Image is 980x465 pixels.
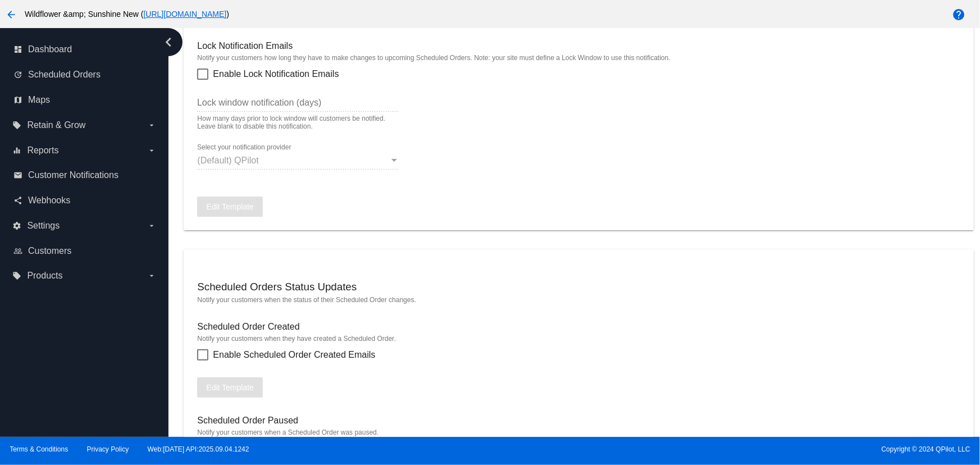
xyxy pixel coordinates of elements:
[197,377,263,398] button: Edit Template
[144,10,227,19] a: [URL][DOMAIN_NAME]
[206,202,254,211] span: Edit Template
[197,197,263,217] button: Edit Template
[197,98,399,108] input: Lock window notification (days)
[28,95,50,105] span: Maps
[13,91,156,109] a: map Maps
[13,242,156,260] a: people_outline Customers
[197,322,299,332] h4: Scheduled Order Created
[13,70,22,79] i: update
[197,281,357,293] h3: Scheduled Orders Status Updates
[12,221,21,230] i: settings
[13,66,156,84] a: update Scheduled Orders
[25,10,229,19] span: Wildflower &amp; Sunshine New ( )
[197,296,960,304] mat-hint: Notify your customers when the status of their Scheduled Order changes.
[147,146,156,155] i: arrow_drop_down
[13,192,156,209] a: share Webhooks
[12,146,21,155] i: equalizer
[87,445,129,453] a: Privacy Policy
[13,95,22,104] i: map
[197,156,258,165] span: (Default) QPilot
[13,247,22,256] i: people_outline
[13,166,156,184] a: email Customer Notifications
[213,348,375,362] span: Enable Scheduled Order Created Emails
[12,121,21,130] i: local_offer
[500,445,970,453] span: Copyright © 2024 QPilot, LLC
[159,33,177,51] i: chevron_left
[12,271,21,280] i: local_offer
[27,120,85,130] span: Retain & Grow
[27,271,62,281] span: Products
[197,41,293,51] h4: Lock Notification Emails
[147,121,156,130] i: arrow_drop_down
[13,196,22,205] i: share
[197,54,960,62] mat-hint: Notify your customers how long they have to make changes to upcoming Scheduled Orders. Note: your...
[147,221,156,230] i: arrow_drop_down
[28,70,101,80] span: Scheduled Orders
[197,428,960,436] mat-hint: Notify your customers when a Scheduled Order was paused.
[4,8,18,21] mat-icon: arrow_back
[28,195,70,206] span: Webhooks
[28,44,72,54] span: Dashboard
[13,171,22,180] i: email
[197,115,393,130] mat-hint: How many days prior to lock window will customers be notified. Leave blank to disable this notifi...
[13,40,156,58] a: dashboard Dashboard
[28,246,71,256] span: Customers
[13,45,22,54] i: dashboard
[10,445,68,453] a: Terms & Conditions
[27,145,58,156] span: Reports
[147,271,156,280] i: arrow_drop_down
[197,335,960,343] mat-hint: Notify your customers when they have created a Scheduled Order.
[952,8,966,21] mat-icon: help
[28,170,118,180] span: Customer Notifications
[197,416,298,426] h4: Scheduled Order Paused
[206,383,254,392] span: Edit Template
[213,67,339,81] span: Enable Lock Notification Emails
[148,445,249,453] a: Web:[DATE] API:2025.09.04.1242
[27,221,60,231] span: Settings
